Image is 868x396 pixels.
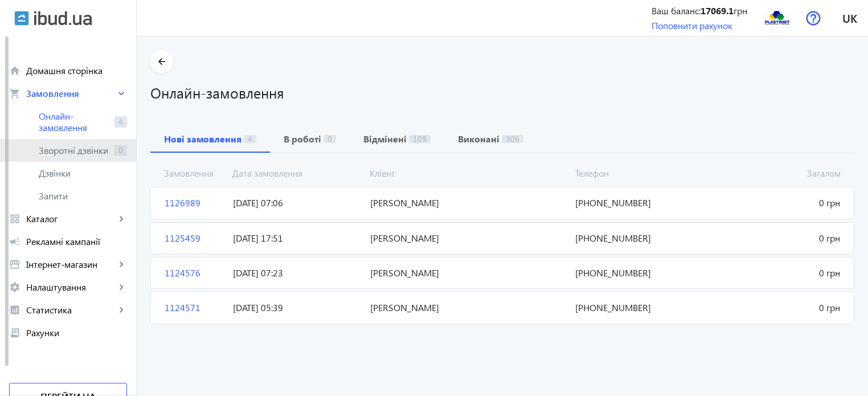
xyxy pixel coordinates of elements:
[571,197,707,209] span: [PHONE_NUMBER]
[159,167,228,179] span: Замовлення
[26,304,116,316] span: Статистика
[366,232,571,244] span: [PERSON_NAME]
[116,259,127,270] mat-icon: keyboard_arrow_right
[14,11,29,26] img: ibud.svg
[228,197,365,209] span: [DATE] 07:06
[458,134,499,144] b: Виконані
[363,134,407,144] b: Відмінені
[409,135,431,143] span: 109
[228,267,365,279] span: [DATE] 07:23
[708,267,845,279] span: 0 грн
[708,301,845,314] span: 0 грн
[366,267,571,279] span: [PERSON_NAME]
[9,327,21,338] mat-icon: receipt_long
[708,167,845,179] span: Загалом
[39,168,127,179] span: Дзвінки
[571,301,707,314] span: [PHONE_NUMBER]
[708,197,845,209] span: 0 грн
[502,135,523,143] span: 306
[34,11,92,26] img: ibud_text.svg
[9,65,21,76] mat-icon: home
[806,11,821,26] img: help.svg
[366,301,571,314] span: [PERSON_NAME]
[244,135,256,143] span: 4
[160,197,228,209] span: 1126989
[160,301,228,314] span: 1124571
[160,267,228,279] span: 1124576
[9,259,21,270] mat-icon: storefront
[26,65,127,76] span: Домашня сторінка
[764,5,790,31] img: 1429598909-14295989096-plastimetlogopidpis.png
[39,145,110,156] span: Зворотні дзвінки
[26,281,116,293] span: Налаштування
[842,11,857,25] span: uk
[228,232,365,244] span: [DATE] 17:51
[39,190,127,202] span: Запити
[26,259,116,270] span: Інтернет-магазин
[571,267,707,279] span: [PHONE_NUMBER]
[155,55,169,69] mat-icon: arrow_back
[9,304,21,316] mat-icon: analytics
[160,232,228,244] span: 1125459
[116,88,127,99] mat-icon: keyboard_arrow_right
[164,134,241,144] b: Нові замовлення
[652,19,732,31] a: Поповнити рахунок
[701,5,734,17] b: 17069.1
[26,236,127,247] span: Рекламні кампанії
[9,88,21,99] mat-icon: shopping_cart
[114,116,127,128] span: 4
[116,213,127,224] mat-icon: keyboard_arrow_right
[26,213,116,224] span: Каталог
[366,197,571,209] span: [PERSON_NAME]
[652,5,747,17] div: Ваш баланс: грн
[150,83,854,103] h1: Онлайн-замовлення
[26,88,116,99] span: Замовлення
[571,167,708,179] span: Телефон
[365,167,571,179] span: Кліент
[228,167,365,179] span: Дата замовлення
[9,281,21,293] mat-icon: settings
[708,232,845,244] span: 0 грн
[284,134,321,144] b: В роботі
[9,236,21,247] mat-icon: campaign
[114,145,127,156] span: 0
[116,304,127,316] mat-icon: keyboard_arrow_right
[228,301,365,314] span: [DATE] 05:39
[116,281,127,293] mat-icon: keyboard_arrow_right
[571,232,707,244] span: [PHONE_NUMBER]
[324,135,336,143] span: 0
[39,111,110,133] span: Онлайн-замовлення
[9,213,21,224] mat-icon: grid_view
[26,327,127,338] span: Рахунки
